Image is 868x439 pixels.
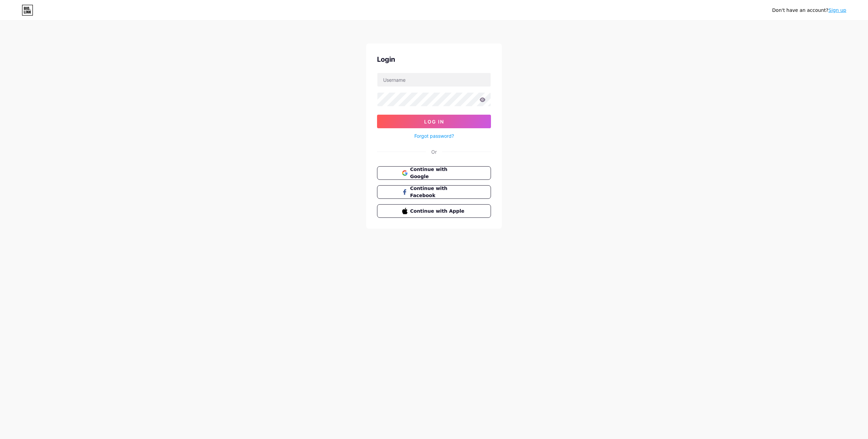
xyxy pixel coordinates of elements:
div: Login [377,54,491,64]
button: Continue with Facebook [377,185,491,199]
button: Continue with Apple [377,204,491,218]
a: Sign up [828,7,846,13]
input: Username [377,73,491,87]
a: Forgot password? [414,132,454,139]
span: Log In [424,119,444,125]
span: Continue with Apple [410,208,466,215]
span: Continue with Facebook [410,185,466,199]
div: Or [431,148,437,155]
button: Log In [377,115,491,128]
span: Continue with Google [410,166,466,180]
button: Continue with Google [377,166,491,180]
div: Don't have an account? [772,7,846,14]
